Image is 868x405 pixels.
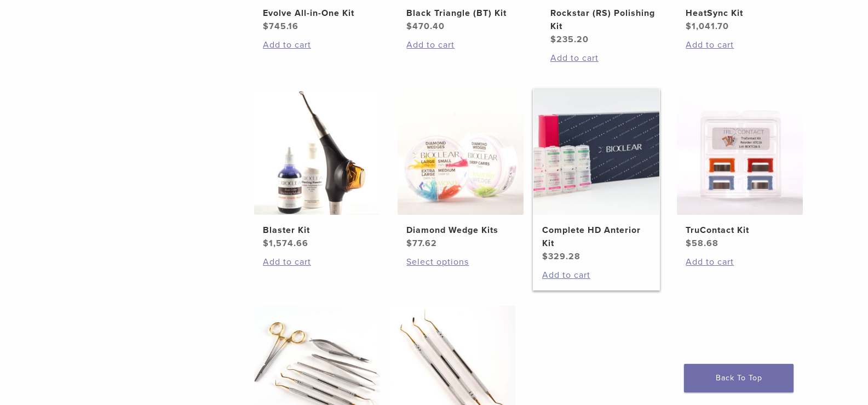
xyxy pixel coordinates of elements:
a: Complete HD Anterior KitComplete HD Anterior Kit $329.28 [533,89,660,263]
a: Add to cart: “Blaster Kit” [263,255,371,269]
bdi: 470.40 [406,21,445,32]
img: Blaster Kit [254,89,380,215]
h2: Black Triangle (BT) Kit [406,7,515,20]
span: $ [550,34,556,45]
bdi: 745.16 [263,21,298,32]
span: $ [406,238,412,249]
a: Add to cart: “Complete HD Anterior Kit” [542,269,651,282]
a: Add to cart: “Evolve All-in-One Kit” [263,38,371,52]
bdi: 235.20 [550,34,589,45]
h2: Diamond Wedge Kits [406,224,515,237]
span: $ [263,238,269,249]
h2: HeatSync Kit [686,7,794,20]
h2: Blaster Kit [263,224,371,237]
bdi: 58.68 [686,238,718,249]
span: $ [686,21,692,32]
a: Diamond Wedge KitsDiamond Wedge Kits $77.62 [397,89,525,250]
a: Add to cart: “Rockstar (RS) Polishing Kit” [550,52,659,65]
img: TruContact Kit [677,89,803,215]
bdi: 329.28 [542,251,580,262]
a: Back To Top [684,364,794,392]
h2: Rockstar (RS) Polishing Kit [550,7,659,33]
bdi: 1,041.70 [686,21,729,32]
h2: Complete HD Anterior Kit [542,224,651,250]
a: Add to cart: “TruContact Kit” [686,255,794,269]
span: $ [542,251,548,262]
h2: TruContact Kit [686,224,794,237]
bdi: 1,574.66 [263,238,308,249]
img: Complete HD Anterior Kit [533,89,659,215]
a: Add to cart: “HeatSync Kit” [686,38,794,52]
span: $ [263,21,269,32]
bdi: 77.62 [406,238,437,249]
a: Blaster KitBlaster Kit $1,574.66 [254,89,381,250]
a: Select options for “Diamond Wedge Kits” [406,255,515,269]
span: $ [406,21,412,32]
h2: Evolve All-in-One Kit [263,7,371,20]
a: TruContact KitTruContact Kit $58.68 [676,89,804,250]
span: $ [686,238,692,249]
img: Diamond Wedge Kits [398,89,524,215]
a: Add to cart: “Black Triangle (BT) Kit” [406,38,515,52]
